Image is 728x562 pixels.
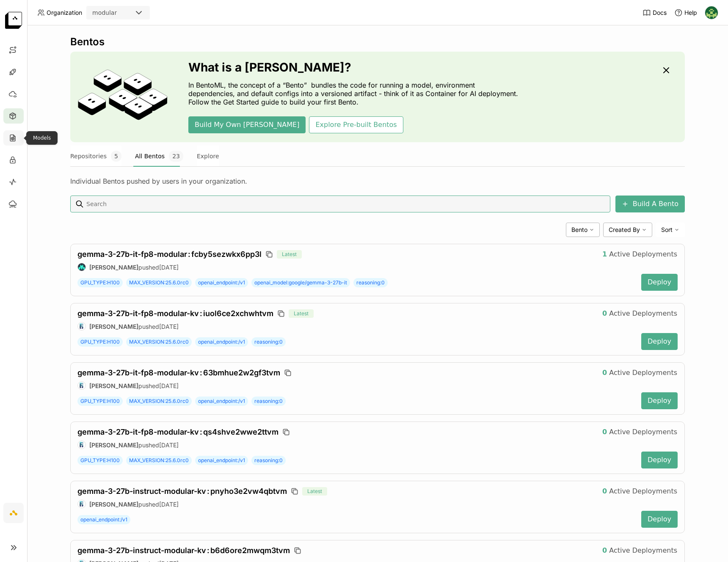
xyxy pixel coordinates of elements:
[159,264,179,271] span: [DATE]
[77,441,634,449] div: pushed
[77,250,262,259] span: gemma-3-27b-it-fp8-modular fcby5sezwkx6pp3l
[643,8,667,17] a: Docs
[126,278,192,287] span: MAX_VERSION:25.6.0rc0
[596,483,684,500] button: 0Active Deployments
[135,146,183,167] button: All Bentos
[653,9,667,17] span: Docs
[195,337,248,347] span: openai_endpoint:/v1
[77,487,287,496] a: gemma-3-27b-instruct-modular-kv:pnyho3e2vw4qbtvm
[159,382,179,389] span: [DATE]
[70,36,685,48] div: Bentos
[77,381,634,390] div: pushed
[200,368,202,377] span: :
[77,397,123,406] span: GPU_TYPE:H100
[251,337,286,347] span: reasoning:0
[602,309,607,318] strong: 0
[89,264,138,271] strong: [PERSON_NAME]
[70,146,121,167] button: Repositories
[277,250,302,259] span: Latest
[77,263,634,271] div: pushed
[89,323,138,330] strong: [PERSON_NAME]
[641,274,678,291] button: Deploy
[602,250,607,259] strong: 1
[78,263,85,271] img: Aaron Pham
[77,487,287,496] span: gemma-3-27b-instruct-modular-kv pnyho3e2vw4qbtvm
[615,196,685,212] button: Build A Bento
[609,226,640,234] span: Created By
[118,9,119,17] input: Selected modular.
[126,397,192,406] span: MAX_VERSION:25.6.0rc0
[353,278,388,287] span: reasoning:0
[77,69,168,125] img: cover onboarding
[47,9,82,17] span: Organization
[77,456,123,465] span: GPU_TYPE:H100
[89,441,138,449] strong: [PERSON_NAME]
[596,542,684,559] button: 0Active Deployments
[159,441,179,449] span: [DATE]
[207,546,210,555] span: :
[188,250,190,259] span: :
[302,487,327,496] span: Latest
[111,151,121,162] span: 5
[78,322,85,330] img: Frost Ming
[126,337,192,347] span: MAX_VERSION:25.6.0rc0
[26,131,58,145] div: Models
[661,226,673,234] span: Sort
[5,12,22,29] img: logo
[195,456,248,465] span: openai_endpoint:/v1
[641,333,678,350] button: Deploy
[207,487,210,496] span: :
[77,515,130,524] span: openai_endpoint:/v1
[77,309,273,318] a: gemma-3-27b-it-fp8-modular-kv:iuol6ce2xchwhtvm
[596,246,684,263] button: 1Active Deployments
[602,487,607,496] strong: 0
[85,197,607,211] input: Search
[596,305,684,322] button: 0Active Deployments
[566,223,600,237] div: Bento
[603,223,652,237] div: Created By
[77,427,279,437] a: gemma-3-27b-it-fp8-modular-kv:qs4shve2wwe2ttvm
[77,250,262,259] a: gemma-3-27b-it-fp8-modular:fcby5sezwkx6pp3l
[602,546,607,555] strong: 0
[78,441,85,449] img: Frost Ming
[77,309,273,318] span: gemma-3-27b-it-fp8-modular-kv iuol6ce2xchwhtvm
[77,368,280,377] span: gemma-3-27b-it-fp8-modular-kv 63bmhue2w2gf3tvm
[309,116,403,133] button: Explore Pre-built Bentos
[78,500,85,508] img: Frost Ming
[684,9,697,17] span: Help
[77,337,123,347] span: GPU_TYPE:H100
[674,8,697,17] div: Help
[571,226,587,234] span: Bento
[641,511,678,528] button: Deploy
[609,250,677,259] span: Active Deployments
[77,322,634,331] div: pushed
[92,8,117,17] div: modular
[77,278,123,287] span: GPU_TYPE:H100
[609,309,677,318] span: Active Deployments
[641,452,678,468] button: Deploy
[159,501,179,508] span: [DATE]
[77,546,290,555] span: gemma-3-27b-instruct-modular-kv b6d6ore2mwqm3tvm
[251,278,350,287] span: openai_model:google/gemma-3-27b-it
[89,501,138,508] strong: [PERSON_NAME]
[77,546,290,555] a: gemma-3-27b-instruct-modular-kv:b6d6ore2mwqm3tvm
[188,61,523,74] h3: What is a [PERSON_NAME]?
[609,546,677,555] span: Active Deployments
[77,427,279,436] span: gemma-3-27b-it-fp8-modular-kv qs4shve2wwe2ttvm
[609,428,677,436] span: Active Deployments
[89,382,138,389] strong: [PERSON_NAME]
[596,424,684,441] button: 0Active Deployments
[70,177,685,185] div: Individual Bentos pushed by users in your organization.
[656,223,685,237] div: Sort
[188,116,306,133] button: Build My Own [PERSON_NAME]
[609,369,677,377] span: Active Deployments
[289,309,314,318] span: Latest
[602,369,607,377] strong: 0
[78,382,85,389] img: Frost Ming
[251,397,286,406] span: reasoning:0
[200,427,202,436] span: :
[641,392,678,409] button: Deploy
[169,151,183,162] span: 23
[195,397,248,406] span: openai_endpoint:/v1
[596,364,684,381] button: 0Active Deployments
